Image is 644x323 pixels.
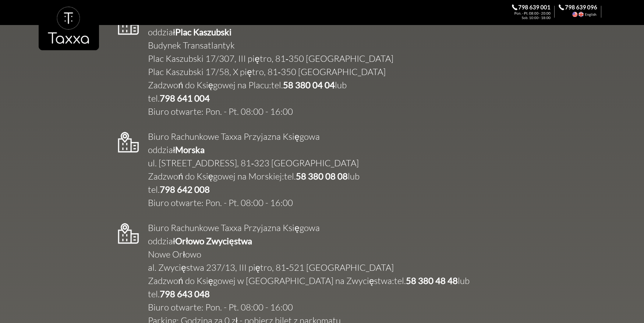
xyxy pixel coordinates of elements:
[140,130,360,209] td: Biuro Rachunkowe Taxxa Przyjazna Księgowa oddział ul. [STREET_ADDRESS], 81‑323 [GEOGRAPHIC_DATA] ...
[175,235,252,246] b: Orłowo Zwycięstwa
[148,93,210,104] a: tel.798 641 004
[284,171,348,182] a: tel.58 380 08 08
[160,288,210,299] b: 798 643 048
[117,223,140,244] img: Lokalizacja Taxxa Zwycięstwa 237/13 Gdynia
[148,184,210,195] a: tel.798 642 008
[283,79,335,90] b: 58 380 04 04
[406,275,458,286] b: 58 380 48 48
[175,144,205,155] b: Morska
[296,171,348,181] b: 58 380 08 08
[148,288,210,299] a: tel.798 643 048
[117,131,140,153] img: Lokalizacja Taxxa Morska 29/7 Gdynia
[559,4,605,19] div: Call the Accountant. 798 639 096
[271,79,335,90] a: tel.58 380 04 04
[160,184,210,195] b: 798 642 008
[512,4,559,19] div: Zadzwoń do Księgowej. 798 639 001
[160,93,210,103] b: 798 641 004
[394,275,458,286] a: tel.58 380 48 48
